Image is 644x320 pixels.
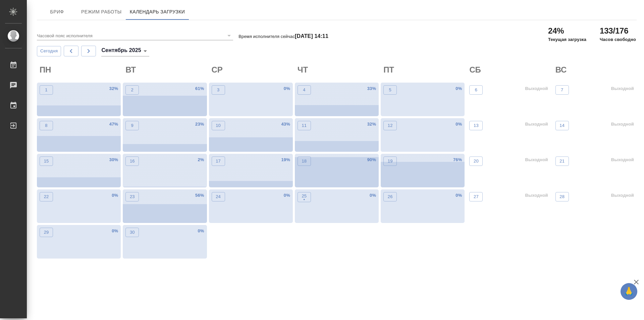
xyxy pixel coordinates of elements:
p: 9 [131,122,133,129]
button: 18 [298,156,311,166]
p: 25 [302,193,307,199]
p: 0 % [455,85,462,92]
button: 24 [212,192,225,201]
p: Выходной [525,121,548,128]
button: 23 [125,192,139,201]
h2: СР [212,64,293,75]
p: 30 [130,229,135,236]
button: 11 [298,121,311,130]
p: 32 % [367,121,376,128]
p: 22 [44,193,49,200]
button: 1 [40,85,53,95]
p: 7 [561,87,563,93]
p: 43 % [281,121,290,128]
p: 2 % [198,156,204,163]
p: 16 [130,158,135,165]
p: 12 [388,122,393,129]
p: 13 [474,122,479,129]
button: 🙏 [621,283,637,300]
button: Сегодня [37,46,61,56]
h4: [DATE] 14:11 [295,33,328,39]
p: 56 % [195,192,204,199]
p: Часов свободно [600,36,636,43]
button: 3 [212,85,225,95]
button: 27 [469,192,483,201]
button: 10 [212,121,225,130]
p: 21 [559,158,565,165]
p: 0 % [370,192,376,199]
button: 4 [298,85,311,95]
p: Выходной [525,192,548,199]
p: 0 % [284,192,290,199]
button: 8 [40,121,53,130]
p: 4 [303,87,305,93]
p: 76 % [453,156,462,163]
p: 0 % [112,192,118,199]
p: 8 [45,122,47,129]
p: Выходной [611,85,634,92]
p: 28 [559,193,565,200]
button: 21 [555,156,569,166]
button: 7 [555,85,569,95]
button: 9 [125,121,139,130]
span: Календарь загрузки [130,8,185,16]
p: Выходной [611,121,634,128]
p: 0 % [112,228,118,234]
button: 2 [125,85,139,95]
h2: 133/176 [600,26,636,36]
p: 19 % [281,156,290,163]
button: 16 [125,156,139,166]
p: Выходной [611,156,634,163]
div: Сентябрь 2025 [101,46,149,56]
span: 🙏 [623,284,635,299]
h2: ПТ [383,64,465,75]
button: 20 [469,156,483,166]
p: 6 [475,87,477,93]
p: 23 [130,193,135,200]
p: 18 [302,158,307,165]
span: Режим работы [81,8,122,16]
p: 24 [216,193,221,200]
p: 0 % [198,228,204,234]
p: 10 [216,122,221,129]
button: 29 [40,228,53,237]
span: Сегодня [40,47,58,55]
p: 32 % [109,85,118,92]
h2: ВТ [125,64,207,75]
p: 1 [45,87,47,93]
button: 6 [469,85,483,95]
h2: ВС [555,64,637,75]
p: 19 [388,158,393,165]
p: Выходной [611,192,634,199]
button: 17 [212,156,225,166]
button: 5 [383,85,397,95]
button: 19 [383,156,397,166]
p: 26 [388,193,393,200]
p: 17 [216,158,221,165]
p: 23 % [195,121,204,128]
p: 90 % [367,156,376,163]
p: 0 % [284,85,290,92]
p: 27 [474,193,479,200]
p: 30 % [109,156,118,163]
button: 26 [383,192,397,201]
h2: СБ [469,64,550,75]
p: 2 [131,87,133,93]
span: Бриф [41,8,73,16]
p: Время исполнителя сейчас [238,34,328,39]
p: Выходной [525,85,548,92]
button: 12 [383,121,397,130]
p: 5 [389,87,391,93]
p: • [302,196,307,203]
button: 14 [555,121,569,130]
p: 61 % [195,85,204,92]
p: Выходной [525,156,548,163]
p: 20 [474,158,479,165]
p: 3 [217,87,219,93]
p: 29 [44,229,49,236]
p: 47 % [109,121,118,128]
p: 0 % [455,121,462,128]
h2: ПН [40,64,121,75]
button: 15 [40,156,53,166]
button: 13 [469,121,483,130]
